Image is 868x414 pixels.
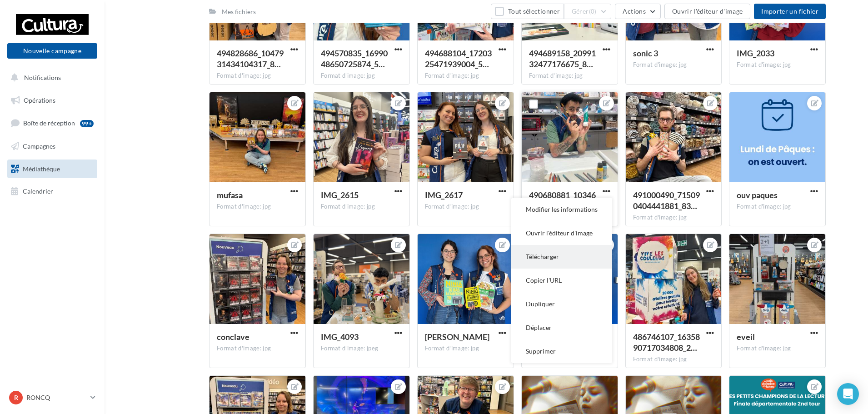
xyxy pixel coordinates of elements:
a: Campagnes [5,137,99,156]
span: Actions [623,7,645,15]
span: 494570835_1699048650725874_5453252015090119630_n [321,48,388,69]
div: Format d'image: jpg [425,203,506,211]
span: IMG_2615 [321,190,359,200]
button: Notifications [5,68,95,87]
a: Calendrier [5,182,99,201]
div: 99+ [80,120,94,127]
span: 494689158_2099132477176675_8308518783466502417_n [529,48,596,69]
span: IMG_4093 [321,332,359,342]
div: Format d'image: jpeg [321,344,402,353]
button: Supprimer [511,339,612,363]
div: Format d'image: jpg [529,72,610,80]
span: conclave [217,332,249,342]
span: IMG_2033 [737,48,774,58]
span: R [14,393,18,402]
div: Format d'image: jpg [737,203,818,211]
span: Opérations [24,96,55,104]
div: Format d'image: jpg [321,72,402,80]
span: ouv paques [737,190,778,200]
span: 490680881_1034674621855857_3502995300704416872_n (1) [529,190,596,211]
span: eveil [737,332,755,342]
div: Format d'image: jpg [633,355,714,364]
div: Format d'image: jpg [217,203,298,211]
div: Format d'image: jpg [217,344,298,353]
span: IMG_2617 [425,190,463,200]
button: Télécharger [511,245,612,269]
button: Nouvelle campagne [7,43,97,59]
div: Format d'image: jpg [217,72,298,80]
a: Boîte de réception99+ [5,113,99,133]
span: Calendrier [23,187,53,195]
div: Format d'image: jpg [737,61,818,69]
button: Gérer(0) [564,4,612,19]
span: Campagnes [23,142,55,150]
div: Mes fichiers [222,7,256,16]
span: sonic 3 [633,48,658,58]
button: Tout sélectionner [491,4,564,19]
a: R RONCQ [7,389,97,406]
span: (0) [589,8,597,15]
span: Notifications [24,74,61,81]
a: Médiathèque [5,160,99,179]
div: Format d'image: jpg [737,344,818,353]
button: Ouvrir l'éditeur d'image [511,221,612,245]
button: Actions [615,4,660,19]
div: Format d'image: jpg [633,61,714,69]
div: Format d'image: jpg [425,344,506,353]
span: 486746107_1635890717034808_2479873903802111740_n [633,332,700,353]
button: Copier l'URL [511,269,612,292]
a: Opérations [5,91,99,110]
div: Format d'image: jpg [425,72,506,80]
button: Dupliquer [511,292,612,316]
span: sarah aureane [425,332,489,342]
button: Ouvrir l'éditeur d'image [664,4,750,19]
span: Médiathèque [23,165,60,172]
p: RONCQ [26,393,87,402]
div: Format d'image: jpg [633,214,714,222]
span: 491000490_715090404441881_8302482973669296978_n [633,190,700,211]
button: Modifier les informations [511,198,612,221]
div: Open Intercom Messenger [837,383,859,405]
span: Boîte de réception [23,119,75,127]
span: 494828686_1047931434104317_8633638672282493634_n [217,48,284,69]
div: Format d'image: jpg [321,203,402,211]
span: 494688104_1720325471939004_5037846347375099304_n [425,48,492,69]
button: Déplacer [511,316,612,339]
span: Importer un fichier [761,7,818,15]
button: Importer un fichier [754,4,826,19]
span: mufasa [217,190,243,200]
